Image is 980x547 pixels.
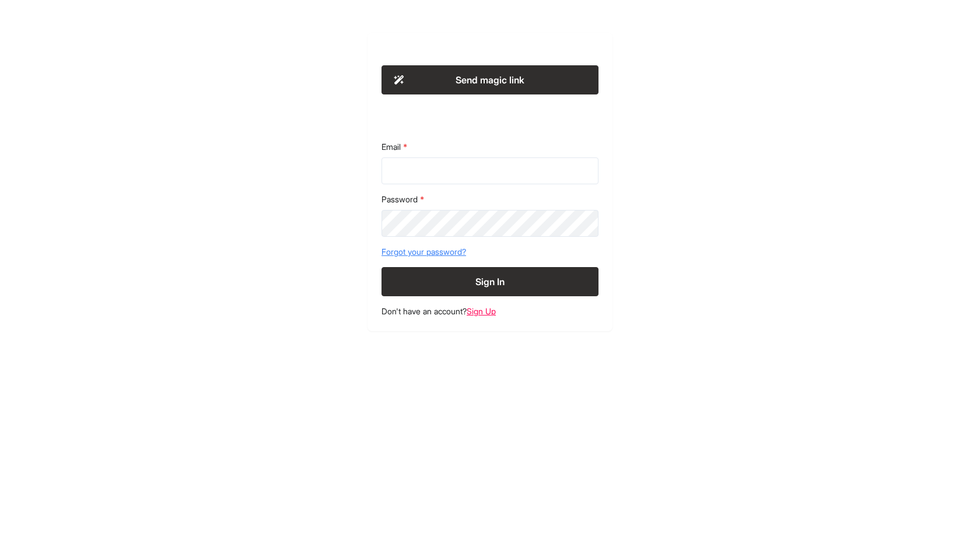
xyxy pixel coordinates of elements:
[467,306,496,316] a: Sign Up
[381,65,598,94] button: Send magic link
[381,267,598,296] button: Sign In
[381,246,598,258] a: Forgot your password?
[381,141,598,153] label: Email
[381,194,598,205] label: Password
[381,306,598,317] footer: Don't have an account?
